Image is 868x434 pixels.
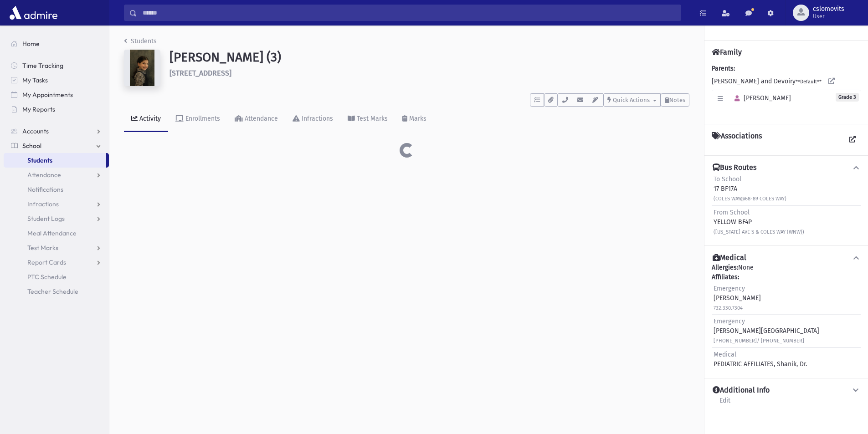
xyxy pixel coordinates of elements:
div: [PERSON_NAME][GEOGRAPHIC_DATA] [714,317,819,345]
a: Teacher Schedule [4,284,109,299]
a: View all Associations [844,132,861,148]
div: [PERSON_NAME] [714,284,761,312]
a: Home [4,36,109,51]
span: Students [27,156,52,164]
a: My Appointments [4,87,109,102]
button: Medical [712,253,861,263]
span: From School [714,209,750,216]
h4: Family [712,48,742,56]
div: Enrollments [184,115,220,123]
b: Allergies: [712,264,738,271]
button: Additional Info [712,386,861,395]
span: School [22,142,41,150]
small: [PHONE_NUMBER]/ [PHONE_NUMBER] [714,338,804,344]
a: Attendance [227,107,285,132]
span: My Reports [22,105,55,113]
h4: Bus Routes [713,163,756,173]
button: Bus Routes [712,163,861,173]
a: Test Marks [340,107,395,132]
div: PEDIATRIC AFFILIATES, Shanik, Dr. [714,350,807,369]
a: Edit [719,395,731,412]
img: AdmirePro [7,4,60,22]
span: cslomovits [813,5,844,13]
span: Infractions [27,200,59,208]
small: 732.330.7304 [714,305,743,311]
div: Attendance [243,115,278,123]
a: PTC Schedule [4,270,109,284]
span: Notes [669,97,685,103]
a: Attendance [4,168,109,182]
div: Activity [138,115,161,123]
a: Report Cards [4,255,109,270]
span: Notifications [27,185,63,194]
a: Accounts [4,124,109,138]
a: Infractions [285,107,340,132]
a: Enrollments [168,107,227,132]
div: YELLOW BF4P [714,208,804,236]
a: Time Tracking [4,58,109,73]
small: ([US_STATE] AVE S & COLES WAY (WNW)) [714,229,804,235]
a: Students [4,153,106,168]
button: Quick Actions [603,93,661,107]
input: Search [137,5,681,21]
span: Emergency [714,317,745,325]
span: Time Tracking [22,61,63,70]
div: Marks [407,115,426,123]
span: Emergency [714,285,745,292]
div: [PERSON_NAME] and Devoiry [712,64,861,117]
div: 17 BF17A [714,174,786,203]
a: Student Logs [4,211,109,226]
span: Home [22,40,40,48]
span: My Tasks [22,76,48,84]
span: PTC Schedule [27,273,67,281]
b: Affiliates: [712,273,739,281]
span: Test Marks [27,244,58,252]
span: Student Logs [27,214,65,223]
h4: Additional Info [713,386,770,395]
span: [PERSON_NAME] [730,94,791,102]
span: Meal Attendance [27,229,77,237]
a: Notifications [4,182,109,197]
a: Activity [124,107,168,132]
span: Grade 3 [836,93,859,102]
span: Teacher Schedule [27,287,78,296]
span: Attendance [27,171,61,179]
div: None [712,263,861,371]
span: Report Cards [27,258,66,266]
span: Accounts [22,127,49,135]
span: To School [714,175,741,183]
div: Infractions [300,115,333,123]
h6: [STREET_ADDRESS] [169,69,689,77]
a: My Tasks [4,73,109,87]
a: Test Marks [4,240,109,255]
a: Meal Attendance [4,226,109,240]
a: Infractions [4,197,109,211]
button: Notes [661,93,689,107]
h1: [PERSON_NAME] (3) [169,50,689,65]
small: (COLES WAY@68-89 COLES WAY) [714,196,786,202]
span: My Appointments [22,91,73,99]
h4: Associations [712,132,762,148]
nav: breadcrumb [124,36,157,50]
h4: Medical [713,253,746,263]
b: Parents: [712,65,735,72]
a: School [4,138,109,153]
a: Marks [395,107,434,132]
span: Medical [714,351,736,358]
span: Quick Actions [613,97,650,103]
span: User [813,13,844,20]
a: My Reports [4,102,109,117]
a: Students [124,37,157,45]
div: Test Marks [355,115,388,123]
